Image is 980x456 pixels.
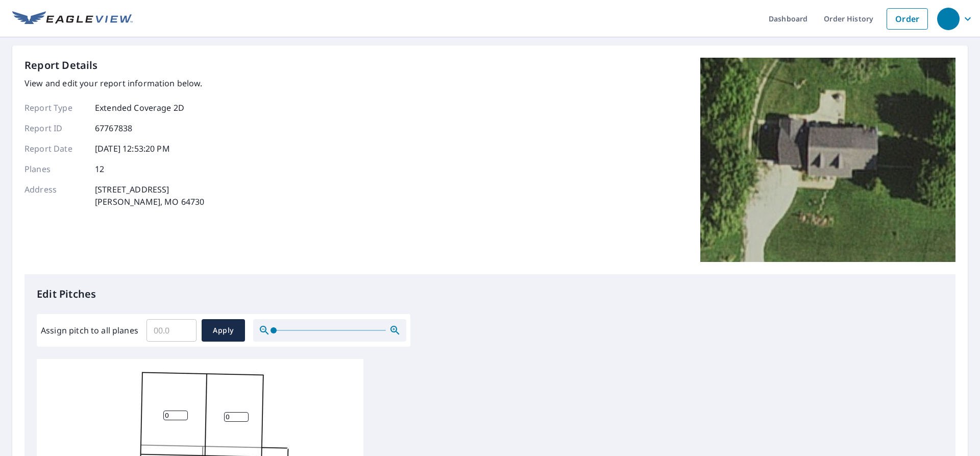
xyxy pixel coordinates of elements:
[95,122,132,134] p: 67767838
[95,142,170,155] p: [DATE] 12:53:20 PM
[146,316,197,345] input: 00.0
[24,77,204,89] p: View and edit your report information below.
[887,8,928,30] a: Order
[95,102,184,114] p: Extended Coverage 2D
[24,102,86,114] p: Report Type
[210,324,237,337] span: Apply
[24,163,86,175] p: Planes
[24,58,98,73] p: Report Details
[95,183,204,208] p: [STREET_ADDRESS] [PERSON_NAME], MO 64730
[37,286,943,302] p: Edit Pitches
[24,122,86,134] p: Report ID
[95,163,104,175] p: 12
[24,183,86,208] p: Address
[202,319,245,342] button: Apply
[12,11,133,27] img: EV Logo
[41,324,138,337] label: Assign pitch to all planes
[24,142,86,155] p: Report Date
[700,58,955,262] img: Top image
